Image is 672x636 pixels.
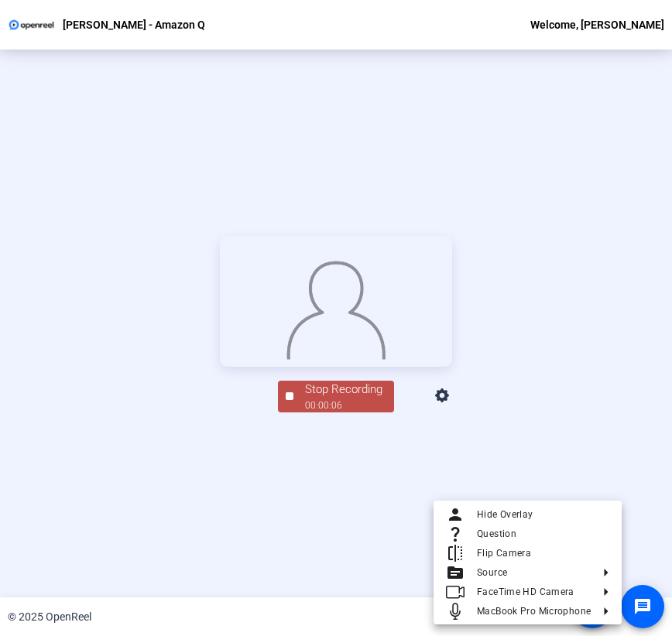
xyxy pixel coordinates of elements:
[477,509,533,520] span: Hide Overlay
[477,606,591,617] span: MacBook Pro Microphone
[477,567,507,578] span: Source
[446,544,465,562] mat-icon: flip
[446,563,465,582] mat-icon: source
[446,505,465,524] mat-icon: person
[477,528,516,539] span: Question
[477,548,531,559] span: Flip Camera
[446,525,465,543] mat-icon: question_mark
[477,586,574,597] span: FaceTime HD Camera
